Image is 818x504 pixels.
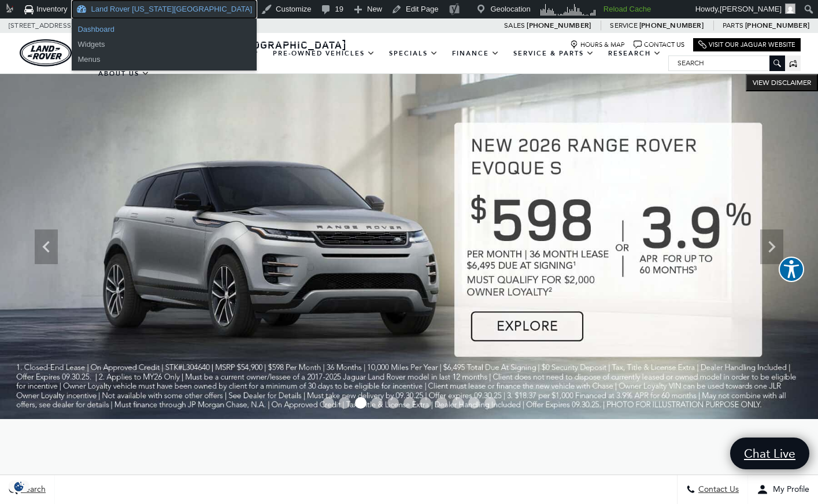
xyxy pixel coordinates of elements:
a: Visit Our Jaguar Website [698,40,795,49]
img: Opt-Out Icon [6,480,32,492]
span: Go to slide 2 [339,397,350,409]
span: Go to slide 11 [484,397,496,409]
section: Click to Open Cookie Consent Modal [6,480,32,492]
aside: Accessibility Help Desk [779,257,804,284]
a: Dashboard [72,22,257,37]
button: Open user profile menu [748,475,818,504]
a: Specials [382,43,445,64]
span: Go to slide 3 [355,397,367,409]
span: Go to slide 9 [452,397,464,409]
span: My Profile [768,485,809,495]
span: Go to slide 5 [387,397,399,409]
span: [STREET_ADDRESS] • [9,18,79,33]
a: Research [601,43,668,64]
a: Service & Parts [506,43,601,64]
div: Previous [35,229,58,264]
img: Land Rover [20,39,72,66]
span: Sales [504,21,525,29]
a: [PHONE_NUMBER] [527,21,591,30]
span: Go to slide 10 [468,397,480,409]
span: Go to slide 6 [404,397,415,409]
span: Parts [723,21,743,29]
span: Service [610,21,637,29]
a: Hours & Map [570,40,625,49]
a: Menus [72,52,257,67]
span: Go to slide 8 [436,397,447,409]
span: Chat Live [738,446,801,461]
a: Pre-Owned Vehicles [266,43,382,64]
a: [PHONE_NUMBER] [639,21,704,30]
span: Go to slide 4 [371,397,383,409]
a: Widgets [72,37,257,52]
button: Explore your accessibility options [779,257,804,282]
span: Go to slide 7 [420,397,431,409]
span: Contact Us [695,485,739,495]
span: Go to slide 1 [323,397,334,409]
nav: Main Navigation [91,43,668,84]
span: [PERSON_NAME] [720,5,782,13]
a: [STREET_ADDRESS] • [US_STATE][GEOGRAPHIC_DATA], CO 80905 [9,21,224,29]
button: VIEW DISCLAIMER [746,74,818,91]
div: Next [760,229,783,264]
a: About Us [91,64,157,84]
a: [PHONE_NUMBER] [745,21,809,30]
img: Visitors over 48 hours. Click for more Clicky Site Stats. [536,2,599,18]
span: VIEW DISCLAIMER [753,78,811,87]
strong: Reload Cache [604,5,651,13]
a: Chat Live [730,438,809,469]
a: Finance [445,43,506,64]
a: Contact Us [634,40,684,49]
a: land-rover [20,39,72,66]
input: Search [669,56,784,70]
